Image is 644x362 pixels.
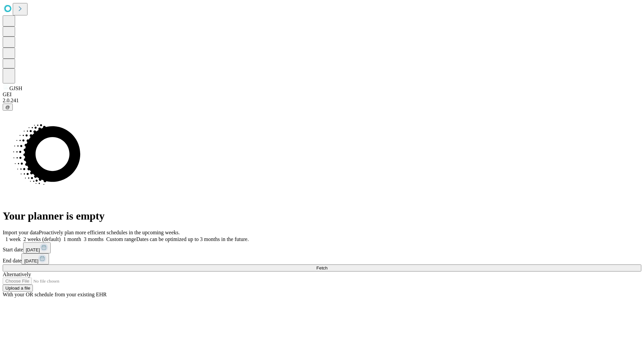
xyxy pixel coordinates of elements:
span: [DATE] [26,247,40,252]
span: 2 weeks (default) [23,236,61,242]
div: End date [3,253,641,264]
span: Proactively plan more efficient schedules in the upcoming weeks. [39,230,180,235]
span: GJSH [9,85,22,91]
button: Fetch [3,264,641,271]
span: 1 month [63,236,81,242]
button: Upload a file [3,285,33,292]
button: [DATE] [23,242,51,253]
div: Start date [3,242,641,253]
span: 1 week [5,236,21,242]
h1: Your planner is empty [3,210,641,222]
span: With your OR schedule from your existing EHR [3,292,107,297]
button: @ [3,104,13,111]
span: Alternatively [3,271,31,277]
div: 2.0.241 [3,98,641,104]
span: [DATE] [24,258,38,263]
span: Import your data [3,230,39,235]
span: Dates can be optimized up to 3 months in the future. [136,236,249,242]
span: @ [5,105,10,110]
div: GEI [3,92,641,98]
span: Custom range [106,236,136,242]
button: [DATE] [21,253,49,264]
span: 3 months [84,236,104,242]
span: Fetch [316,265,327,270]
